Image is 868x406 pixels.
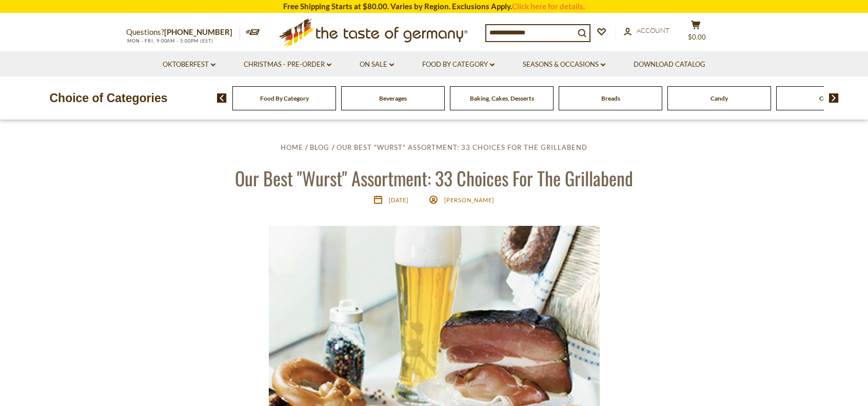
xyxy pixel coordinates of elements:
[126,26,240,39] p: Questions?
[379,94,407,102] a: Beverages
[819,94,837,102] a: Cereal
[637,26,669,34] span: Account
[512,2,585,11] a: Click here for details.
[422,59,495,70] a: Food By Category
[389,197,408,203] time: [DATE]
[244,59,331,70] a: Christmas - PRE-ORDER
[444,197,494,203] span: [PERSON_NAME]
[260,94,309,102] a: Food By Category
[337,143,587,151] a: Our Best "Wurst" Assortment: 33 Choices For The Grillabend
[163,59,215,70] a: Oktoberfest
[310,143,329,151] a: Blog
[523,59,605,70] a: Seasons & Occasions
[680,20,711,46] button: $0.00
[688,33,706,41] span: $0.00
[164,27,232,36] a: [PHONE_NUMBER]
[624,25,669,36] a: Account
[470,94,534,102] a: Baking, Cakes, Desserts
[217,93,227,103] img: previous arrow
[32,166,836,189] h1: Our Best "Wurst" Assortment: 33 Choices For The Grillabend
[829,93,839,103] img: next arrow
[601,94,620,102] a: Breads
[281,143,303,151] a: Home
[360,59,394,70] a: On Sale
[711,94,728,102] a: Candy
[126,38,213,44] span: MON - FRI, 9:00AM - 5:00PM (EST)
[634,59,705,70] a: Download Catalog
